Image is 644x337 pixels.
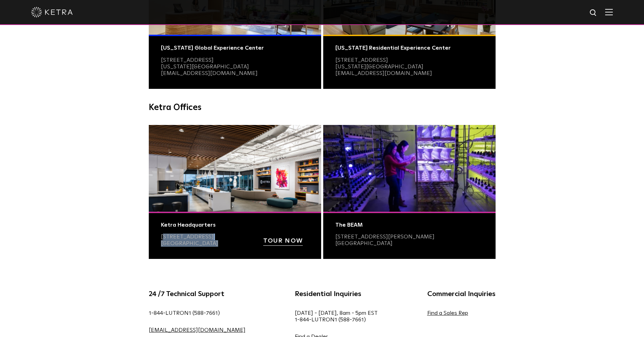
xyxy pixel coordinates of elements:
a: [EMAIL_ADDRESS][DOMAIN_NAME] [149,327,246,333]
img: search icon [589,9,598,17]
div: Ketra Headquarters [161,222,309,228]
a: 1-844-LUTRON1 (588-7661) [149,310,220,316]
a: [STREET_ADDRESS] [161,234,214,239]
a: [EMAIL_ADDRESS][DOMAIN_NAME] [161,70,258,76]
a: 1-844-LUTRON1 (588-7661) [295,317,366,322]
a: [US_STATE][GEOGRAPHIC_DATA] [335,64,423,69]
h5: Residential Inquiries [295,288,378,300]
img: 036-collaboration-studio-2 copy [149,125,321,212]
a: [GEOGRAPHIC_DATA] [161,241,218,246]
img: ketra-logo-2019-white [31,7,73,17]
h4: Ketra Offices [149,101,496,114]
h5: 24 /7 Technical Support [149,288,246,300]
h5: Commercial Inquiries [427,288,496,300]
a: [GEOGRAPHIC_DATA] [335,241,393,246]
div: The BEAM [335,222,483,228]
a: [US_STATE][GEOGRAPHIC_DATA] [161,64,249,69]
p: [DATE] - [DATE], 8am - 5pm EST [295,310,378,323]
a: TOUR NOW [263,238,303,246]
a: [EMAIL_ADDRESS][DOMAIN_NAME] [335,70,432,76]
strong: TOUR NOW [263,238,303,244]
a: [STREET_ADDRESS][PERSON_NAME] [335,234,435,239]
img: Austin Photo@2x [323,125,496,212]
div: [US_STATE] Global Experience Center [161,45,309,51]
a: Find a Sales Rep [427,310,468,316]
a: [STREET_ADDRESS] [335,57,388,63]
img: Hamburger%20Nav.svg [605,9,613,15]
div: [US_STATE] Residential Experience Center [335,45,483,51]
a: [STREET_ADDRESS] [161,57,214,63]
